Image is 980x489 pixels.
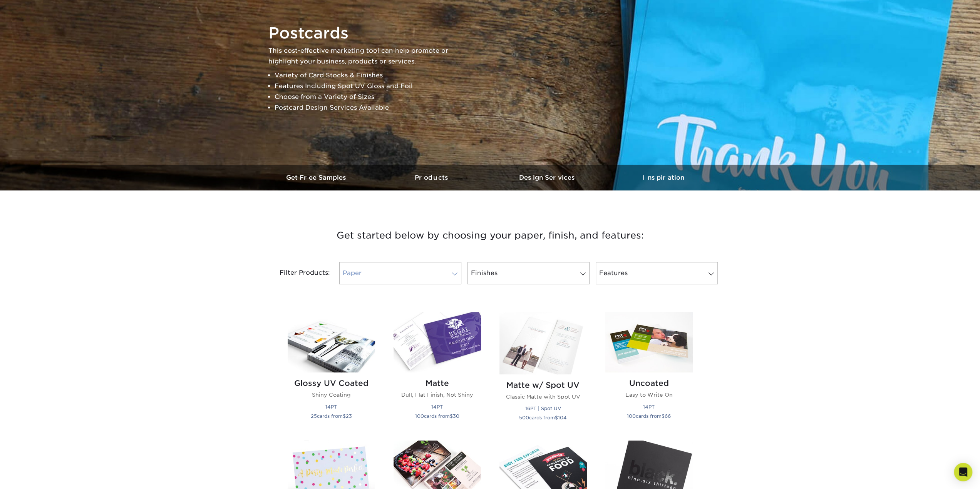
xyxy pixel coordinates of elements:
li: Variety of Card Stocks & Finishes [275,70,461,81]
span: 100 [415,413,424,419]
div: Open Intercom Messenger [954,463,972,481]
span: $ [662,413,665,419]
span: 66 [665,413,671,419]
div: Filter Products: [259,262,336,284]
span: 100 [627,413,636,419]
h3: Products [375,174,490,181]
h2: Matte w/ Spot UV [499,381,587,390]
small: 14PT [431,404,443,410]
small: cards from [415,413,459,419]
span: 25 [311,413,317,419]
p: Easy to Write On [605,391,693,399]
span: 104 [558,415,567,421]
a: Matte Postcards Matte Dull, Flat Finish, Not Shiny 14PT 100cards from$30 [394,312,481,431]
h3: Design Services [490,174,606,181]
small: 16PT | Spot UV [525,406,561,411]
span: $ [343,413,346,419]
a: Uncoated Postcards Uncoated Easy to Write On 14PT 100cards from$66 [605,312,693,431]
a: Paper [339,262,461,284]
small: cards from [311,413,352,419]
h3: Get Free Samples [259,174,375,181]
img: Matte w/ Spot UV Postcards [499,312,587,374]
h1: Postcards [268,24,461,42]
span: 500 [519,415,529,421]
h3: Get started below by choosing your paper, finish, and features: [265,218,715,253]
small: 14PT [643,404,655,410]
a: Get Free Samples [259,165,375,190]
a: Features [596,262,718,284]
a: Design Services [490,165,606,190]
small: cards from [519,415,567,421]
p: Dull, Flat Finish, Not Shiny [394,391,481,399]
h2: Uncoated [605,379,693,388]
span: $ [555,415,558,421]
p: Shiny Coating [288,391,375,399]
a: Finishes [467,262,590,284]
span: 23 [346,413,352,419]
h2: Matte [394,379,481,388]
img: Uncoated Postcards [605,312,693,372]
p: Classic Matte with Spot UV [499,393,587,401]
h2: Glossy UV Coated [288,379,375,388]
a: Glossy UV Coated Postcards Glossy UV Coated Shiny Coating 14PT 25cards from$23 [288,312,375,431]
small: 14PT [325,404,337,410]
img: Matte Postcards [394,312,481,372]
li: Features Including Spot UV Gloss and Foil [275,81,461,92]
span: $ [450,413,453,419]
li: Choose from a Variety of Sizes [275,92,461,102]
span: 30 [453,413,459,419]
li: Postcard Design Services Available [275,102,461,113]
img: Glossy UV Coated Postcards [288,312,375,372]
p: This cost-effective marketing tool can help promote or highlight your business, products or servi... [268,45,461,67]
small: cards from [627,413,671,419]
a: Matte w/ Spot UV Postcards Matte w/ Spot UV Classic Matte with Spot UV 16PT | Spot UV 500cards fr... [499,312,587,431]
iframe: Google Customer Reviews [2,466,65,486]
a: Inspiration [606,165,721,190]
h3: Inspiration [606,174,721,181]
a: Products [375,165,490,190]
